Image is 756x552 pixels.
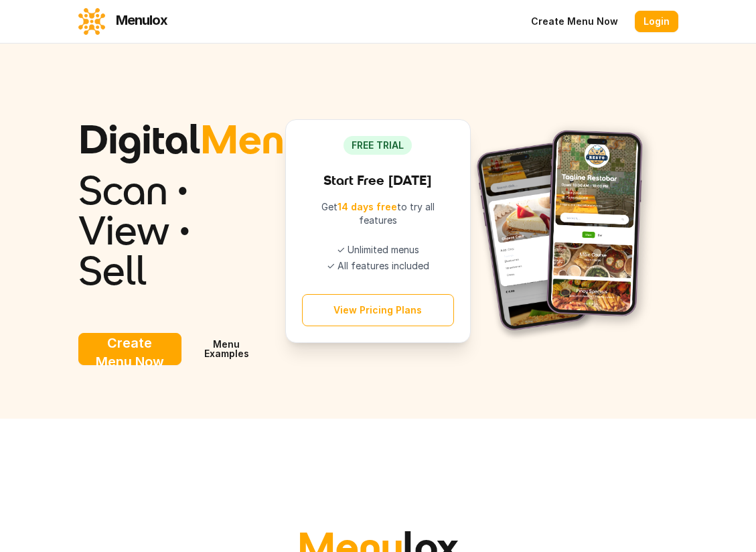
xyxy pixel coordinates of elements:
[78,169,264,290] h2: Scan • View • Sell
[190,333,264,365] a: Menu Examples
[200,113,306,165] span: Menu
[302,200,454,227] p: Get to try all features
[471,121,656,342] img: banner image
[635,11,678,32] a: Login
[302,294,454,326] button: View Pricing Plans
[78,8,167,35] a: Menulox
[78,119,264,159] h1: Digital
[337,201,397,212] span: 14 days free
[344,136,412,155] div: FREE TRIAL
[302,171,454,190] h3: Start Free [DATE]
[302,243,454,257] li: ✓ Unlimited menus
[522,11,627,32] a: Create Menu Now
[302,259,454,273] li: ✓ All features included
[78,8,105,35] img: logo
[78,333,181,365] button: Create Menu Now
